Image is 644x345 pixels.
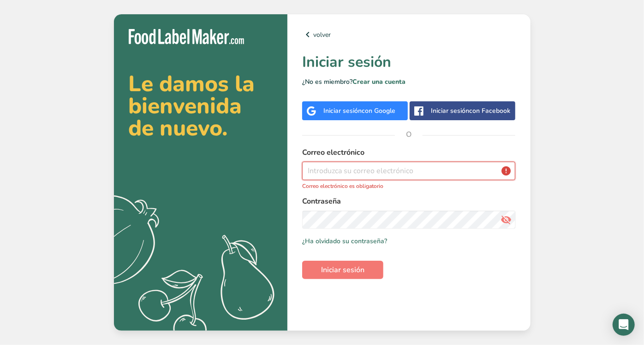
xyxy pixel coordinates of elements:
[395,121,423,148] span: O
[302,77,516,87] p: ¿No es miembro?
[302,29,516,40] a: volver
[431,106,510,116] div: Iniciar sesión
[362,106,395,115] span: con Google
[302,261,383,279] button: Iniciar sesión
[302,51,516,73] h1: Iniciar sesión
[352,77,405,86] a: Crear una cuenta
[129,29,244,44] img: Food Label Maker
[613,314,635,336] div: Open Intercom Messenger
[302,182,516,190] p: Correo electrónico es obligatorio
[302,162,516,180] input: Introduzca su correo electrónico
[302,147,516,158] label: Correo electrónico
[302,196,516,207] label: Contraseña
[323,106,395,116] div: Iniciar sesión
[302,236,387,246] a: ¿Ha olvidado su contraseña?
[469,106,510,115] span: con Facebook
[129,73,273,139] h2: Le damos la bienvenida de nuevo.
[321,264,364,275] span: Iniciar sesión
